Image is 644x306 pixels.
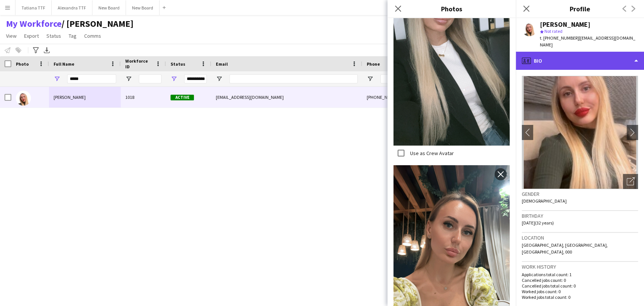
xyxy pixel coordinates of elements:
[16,91,31,106] img: Hanna Yasiuchenia
[380,74,454,83] input: Phone Filter Input
[171,75,177,82] button: Open Filter Menu
[387,4,516,14] h3: Photos
[6,32,17,39] span: View
[15,0,52,15] button: Tatiana TTF
[362,87,459,108] div: [PHONE_NUMBER]
[54,75,60,82] button: Open Filter Menu
[43,31,64,41] a: Status
[61,18,134,29] span: TATIANA
[522,294,638,300] p: Worked jobs total count: 0
[126,0,160,15] button: New Board
[67,74,116,83] input: Full Name Filter Input
[216,75,223,82] button: Open Filter Menu
[6,18,61,29] a: My Workforce
[54,94,86,100] span: [PERSON_NAME]
[125,75,132,82] button: Open Filter Menu
[522,277,638,283] p: Cancelled jobs count: 0
[42,46,51,55] app-action-btn: Export XLSX
[139,74,161,83] input: Workforce ID Filter Input
[171,61,185,67] span: Status
[125,58,152,69] span: Workforce ID
[367,75,373,82] button: Open Filter Menu
[92,0,126,15] button: New Board
[216,61,228,67] span: Email
[522,212,638,219] h3: Birthday
[66,31,80,41] a: Tag
[3,31,20,41] a: View
[522,220,554,226] span: [DATE] (32 years)
[540,35,579,41] span: t. [PHONE_NUMBER]
[623,174,638,189] div: Open photos pop-in
[516,52,644,70] div: Bio
[54,61,74,67] span: Full Name
[69,32,77,39] span: Tag
[171,95,194,100] span: Active
[52,0,92,15] button: Alexandra TTF
[522,272,638,277] p: Applications total count: 1
[540,21,590,28] div: [PERSON_NAME]
[121,87,166,108] div: 1018
[31,46,40,55] app-action-btn: Advanced filters
[540,35,635,48] span: | [EMAIL_ADDRESS][DOMAIN_NAME]
[522,234,638,241] h3: Location
[522,242,608,255] span: [GEOGRAPHIC_DATA], [GEOGRAPHIC_DATA], [GEOGRAPHIC_DATA], 000
[522,191,638,197] h3: Gender
[522,289,638,294] p: Worked jobs count: 0
[544,28,563,34] span: Not rated
[522,198,567,204] span: [DEMOGRAPHIC_DATA]
[409,149,454,156] label: Use as Crew Avatar
[522,263,638,270] h3: Work history
[522,76,638,189] img: Crew avatar or photo
[16,61,29,67] span: Photo
[229,74,358,83] input: Email Filter Input
[84,32,101,39] span: Comms
[21,31,42,41] a: Export
[522,283,638,289] p: Cancelled jobs total count: 0
[81,31,104,41] a: Comms
[46,32,61,39] span: Status
[516,4,644,14] h3: Profile
[367,61,380,67] span: Phone
[211,87,362,108] div: [EMAIL_ADDRESS][DOMAIN_NAME]
[24,32,39,39] span: Export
